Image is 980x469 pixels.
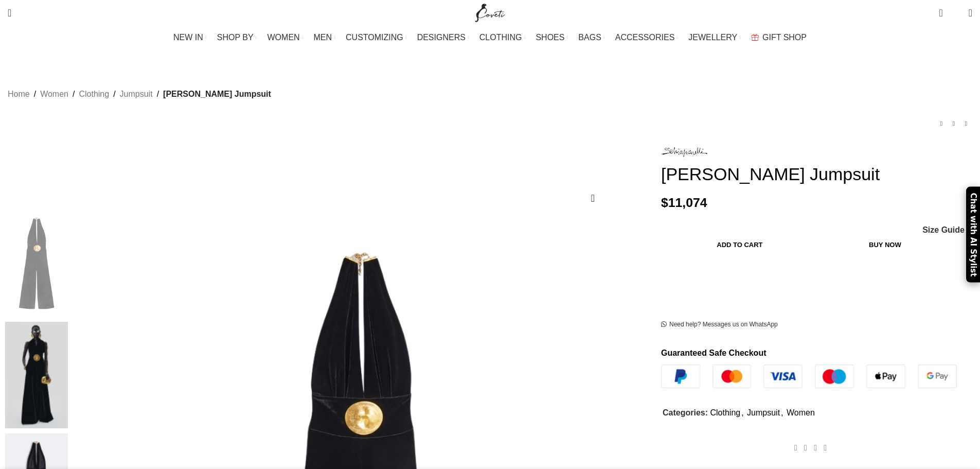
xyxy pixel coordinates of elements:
a: GIFT SHOP [751,27,807,48]
span: 0 [940,5,948,13]
span: [PERSON_NAME] Jumpsuit [163,88,271,101]
nav: Breadcrumb [8,88,271,101]
a: DESIGNERS [417,27,469,48]
a: Search [3,3,16,23]
span: MEN [314,32,332,42]
a: X social link [800,440,810,455]
a: Pinterest social link [810,440,820,455]
div: Main navigation [3,27,977,48]
a: MEN [314,27,335,48]
img: guaranteed-safe-checkout-bordered.j [661,364,957,388]
span: GIFT SHOP [762,32,807,42]
span: ACCESSORIES [615,32,675,42]
a: SHOES [536,27,568,48]
a: 0 [934,3,948,23]
div: My Wishlist [951,3,961,23]
a: Jumpsuit [747,408,780,417]
img: GiftBag [751,34,759,41]
a: Need help? Messages us on WhatsApp [661,321,778,329]
span: NEW IN [173,32,203,42]
a: CLOTHING [479,27,526,48]
span: Size Guide [922,226,965,234]
a: Size Guide [922,226,965,234]
a: ACCESSORIES [615,27,679,48]
a: Clothing [79,88,109,101]
a: CUSTOMIZING [346,27,407,48]
span: 0 [953,10,960,18]
button: Buy now [818,234,952,256]
img: Navel Bijoux Jumpsuit [5,210,68,317]
span: , [781,406,783,420]
iframe: 安全快速的结账框架 [673,264,841,289]
a: WhatsApp social link [821,440,830,455]
a: WOMEN [268,27,304,48]
span: , [741,406,743,420]
a: Women [787,408,815,417]
span: CUSTOMIZING [346,32,403,42]
bdi: 11,074 [661,196,707,210]
a: SHOP BY [217,27,257,48]
span: DESIGNERS [417,32,466,42]
a: Facebook social link [791,440,800,455]
span: SHOP BY [217,32,254,42]
img: Schiaparelli [661,147,707,157]
span: JEWELLERY [688,32,737,42]
span: BAGS [578,32,601,42]
a: Next product [960,117,972,130]
a: Jumpsuit [120,88,153,101]
a: Women [40,88,68,101]
span: Categories: [663,408,708,417]
a: JEWELLERY [688,27,741,48]
span: WOMEN [268,32,300,42]
strong: Guaranteed Safe Checkout [661,349,767,357]
a: Site logo [473,8,507,16]
button: Add to cart [666,234,813,256]
a: NEW IN [173,27,207,48]
a: Previous product [935,117,948,130]
span: SHOES [536,32,564,42]
h1: [PERSON_NAME] Jumpsuit [661,164,972,185]
a: Home [8,88,30,101]
a: Clothing [710,408,740,417]
a: BAGS [578,27,604,48]
span: $ [661,196,668,210]
img: bags [5,322,68,429]
span: CLOTHING [479,32,522,42]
